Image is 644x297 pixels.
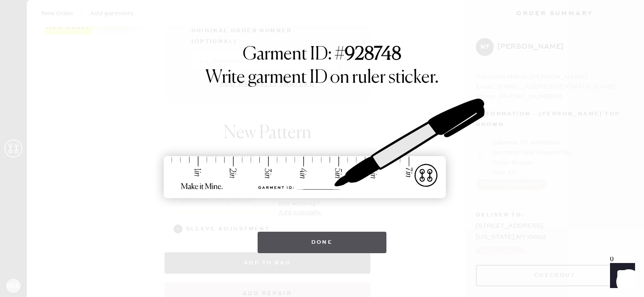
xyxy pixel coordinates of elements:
h1: Garment ID: # [243,44,401,67]
button: Done [258,232,387,253]
h1: Write garment ID on ruler sticker. [205,67,439,89]
iframe: Front Chat [602,257,640,295]
strong: 928748 [345,46,401,64]
img: ruler-sticker-sharpie.svg [154,75,490,223]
